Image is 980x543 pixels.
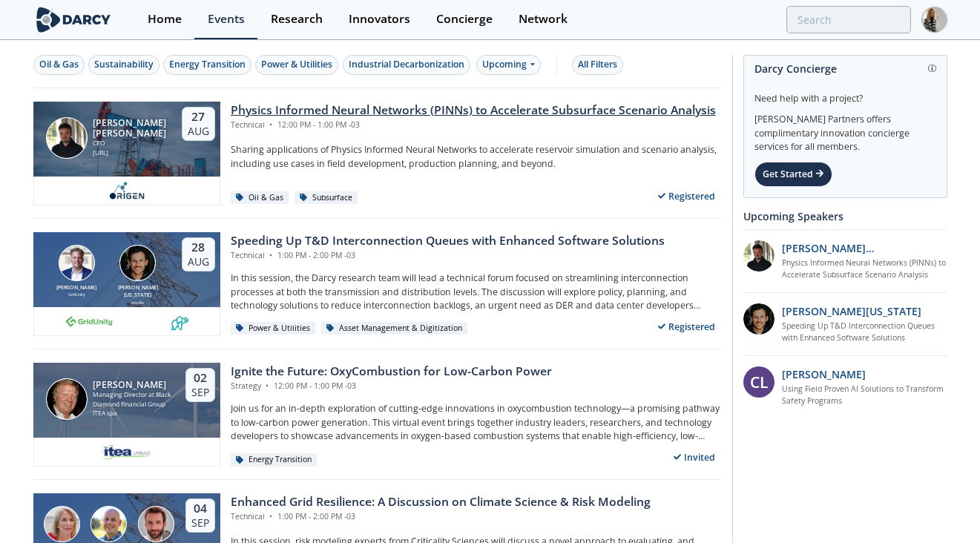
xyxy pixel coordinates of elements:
button: Energy Transition [163,55,251,75]
div: Technical 12:00 PM - 1:00 PM -03 [231,119,716,131]
div: Speeding Up T&D Interconnection Queues with Enhanced Software Solutions [231,232,665,250]
button: Industrial Decarbonization [343,55,470,75]
span: • [263,381,272,391]
div: [PERSON_NAME] Partners offers complimentary innovation concierge services for all members. [754,105,936,154]
div: Subsurface [295,191,358,205]
div: CL [743,366,775,398]
div: 02 [191,371,209,386]
div: Physics Informed Neural Networks (PINNs) to Accelerate Subsurface Scenario Analysis [231,102,716,119]
div: CEO [93,139,168,148]
div: Enhanced Grid Resilience: A Discussion on Climate Science & Risk Modeling [231,493,651,511]
a: Ruben Rodriguez Torrado [PERSON_NAME] [PERSON_NAME] CEO [URL] 27 Aug Physics Informed Neural Netw... [33,102,722,205]
p: [PERSON_NAME] [782,366,866,382]
div: Upcoming [476,55,541,75]
div: [URL] [93,148,168,158]
div: Technical 1:00 PM - 2:00 PM -03 [231,511,651,523]
div: 28 [188,240,209,255]
div: Oil & Gas [231,191,289,205]
input: Advanced Search [786,6,911,33]
div: Energy Transition [231,453,318,467]
div: Aug [188,255,209,269]
img: Ruben Rodriguez Torrado [46,117,88,159]
button: Power & Utilities [255,55,338,75]
div: [PERSON_NAME] [53,284,99,292]
div: Invited [667,448,722,467]
button: Oil & Gas [33,55,85,75]
div: All Filters [578,58,617,71]
div: Ignite the Future: OxyCombustion for Low-Carbon Power [231,363,552,381]
div: Concierge [436,13,493,25]
img: logo-wide.svg [33,7,114,33]
img: 20112e9a-1f67-404a-878c-a26f1c79f5da [743,240,775,271]
a: Physics Informed Neural Networks (PINNs) to Accelerate Subsurface Scenario Analysis [782,257,947,281]
img: Luigi Montana [119,245,156,281]
img: Brian Fitzsimons [59,245,95,281]
div: Registered [651,187,722,205]
span: • [267,119,275,130]
div: Managing Director at Black Diamond Financial Group [93,390,172,409]
div: envelio [115,300,161,306]
div: Upcoming Speakers [743,203,947,229]
div: Industrial Decarbonization [349,58,464,71]
img: Ross Dakin [138,506,174,542]
button: All Filters [572,55,623,75]
div: Power & Utilities [231,322,316,335]
div: Technical 1:00 PM - 2:00 PM -03 [231,250,665,262]
img: 1659894010494-gridunity-wp-logo.png [64,312,116,330]
img: Susan Ginsburg [44,506,80,542]
a: Brian Fitzsimons [PERSON_NAME] GridUnity Luigi Montana [PERSON_NAME][US_STATE] envelio 28 Aug Spe... [33,232,722,336]
div: Registered [651,317,722,336]
div: Research [271,13,323,25]
div: 27 [188,110,209,125]
p: In this session, the Darcy research team will lead a technical forum focused on streamlining inte... [231,271,722,312]
div: [PERSON_NAME] [PERSON_NAME] [93,118,168,139]
div: Energy Transition [169,58,246,71]
img: information.svg [928,65,936,73]
a: Speeding Up T&D Interconnection Queues with Enhanced Software Solutions [782,320,947,344]
div: Sep [191,516,209,530]
span: • [267,250,275,260]
div: 04 [191,501,209,516]
img: 336b6de1-6040-4323-9c13-5718d9811639 [171,312,189,330]
a: Patrick Imeson [PERSON_NAME] Managing Director at Black Diamond Financial Group ITEA spa 02 Sep I... [33,363,722,467]
div: GridUnity [53,292,99,297]
img: e2203200-5b7a-4eed-a60e-128142053302 [101,443,153,461]
div: Home [148,13,182,25]
div: Darcy Concierge [754,56,936,82]
div: Network [519,13,568,25]
div: Asset Management & Digitization [321,322,468,335]
div: Sep [191,386,209,399]
img: origen.ai.png [105,182,148,200]
a: Using Field Proven AI Solutions to Transform Safety Programs [782,384,947,407]
div: Oil & Gas [39,58,79,71]
div: ITEA spa [93,409,172,418]
div: [PERSON_NAME][US_STATE] [115,284,161,300]
div: Aug [188,125,209,138]
img: 1b183925-147f-4a47-82c9-16eeeed5003c [743,303,775,335]
div: Events [208,13,245,25]
img: Ben Ruddell [91,506,127,542]
button: Sustainability [88,55,160,75]
p: [PERSON_NAME] [PERSON_NAME] [782,240,947,256]
p: Join us for an in-depth exploration of cutting-edge innovations in oxycombustion technology—a pro... [231,402,722,443]
div: Need help with a project? [754,82,936,105]
span: • [267,511,275,521]
img: Patrick Imeson [46,378,88,420]
p: Sharing applications of Physics Informed Neural Networks to accelerate reservoir simulation and s... [231,143,722,171]
div: [PERSON_NAME] [93,380,172,390]
div: Strategy 12:00 PM - 1:00 PM -03 [231,381,552,392]
div: Power & Utilities [261,58,332,71]
div: Get Started [754,162,832,187]
p: [PERSON_NAME][US_STATE] [782,303,921,319]
div: Sustainability [94,58,154,71]
img: Profile [921,7,947,33]
div: Innovators [349,13,410,25]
